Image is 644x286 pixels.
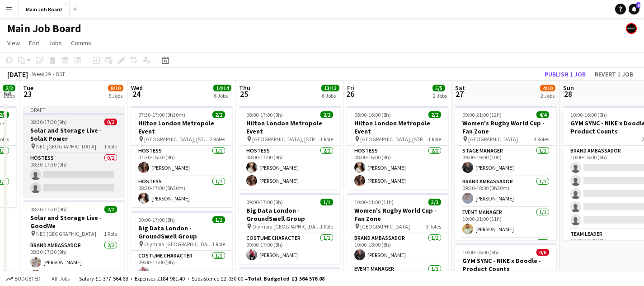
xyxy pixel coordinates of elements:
span: 14/14 [213,85,231,91]
button: Budgeted [5,274,42,284]
span: 09:00-21:00 (12h) [462,111,502,118]
div: 2 Jobs [541,92,555,99]
span: 3/3 [428,199,441,205]
button: Revert 1 job [591,68,637,80]
div: 2 Jobs [433,92,447,99]
span: 27 [454,89,465,99]
span: View [7,39,20,47]
span: [GEOGRAPHIC_DATA] [468,136,518,143]
span: Budgeted [14,276,41,282]
span: [GEOGRAPHIC_DATA] [360,223,410,230]
span: Total Budgeted £1 564 576.08 [248,275,324,282]
span: 3 Roles [426,223,441,230]
span: 2 Roles [210,136,225,143]
h3: Hilton London Metropole Event [347,119,448,135]
app-job-card: 08:00-16:00 (8h)2/2Hilton London Metropole Event [GEOGRAPHIC_DATA], [STREET_ADDRESS]1 RoleHostess... [347,106,448,190]
span: 08:30-17:30 (9h) [30,119,67,125]
div: [DATE] [7,70,28,79]
span: 4/10 [540,85,555,91]
h3: GYM SYNC - NIKE x Doodle - Product Counts [455,257,556,273]
span: 26 [346,89,354,99]
div: 6 Jobs [322,92,339,99]
span: [GEOGRAPHIC_DATA], [STREET_ADDRESS] [144,136,210,143]
h3: Big Data London - GroundSwell Group [239,206,340,223]
app-card-role: Brand Ambassador2/208:30-17:30 (9h)[PERSON_NAME][PERSON_NAME] [23,240,124,284]
span: 2/2 [104,206,117,213]
app-job-card: 09:00-17:00 (8h)1/1Big Data London - GroundSwell Group Olympia [GEOGRAPHIC_DATA]1 RoleCostume Cha... [131,211,232,281]
div: 08:00-17:00 (9h)2/2Hilton London Metropole Event [GEOGRAPHIC_DATA], [STREET_ADDRESS]1 RoleHostess... [239,106,340,190]
app-card-role: Hostess2/208:00-17:00 (9h)[PERSON_NAME][PERSON_NAME] [239,146,340,190]
div: 5 Jobs [108,92,123,99]
span: Wed [131,84,143,92]
span: 09:00-17:00 (8h) [138,216,175,223]
app-user-avatar: experience staff [626,23,637,34]
span: NEC [GEOGRAPHIC_DATA] [36,230,96,237]
span: 1 Role [104,143,117,150]
span: 08:00-17:00 (9h) [246,111,283,118]
span: 08:00-16:00 (8h) [354,111,391,118]
app-job-card: 08:30-17:30 (9h)2/2Solar and Storage Live - GoodWe NEC [GEOGRAPHIC_DATA]1 RoleBrand Ambassador2/2... [23,200,124,284]
span: All jobs [50,275,71,282]
span: 24 [130,89,143,99]
a: View [4,37,24,49]
span: Week 39 [30,71,52,77]
app-card-role: Event Manager1/110:00-21:00 (11h)[PERSON_NAME] [455,207,556,238]
div: BST [56,71,65,77]
button: Publish 1 job [541,68,589,80]
span: 9 [636,2,640,8]
span: 1 Role [428,136,441,143]
span: 1/1 [212,216,225,223]
div: 09:00-21:00 (12h)4/4Women's Rugby World Cup - Fan Zone [GEOGRAPHIC_DATA]4 RolesStage Manager1/109... [455,106,556,240]
app-card-role: Hostess0/208:30-17:30 (9h) [23,153,124,197]
div: Salary £1 377 564.68 + Expenses £184 981.40 + Subsistence £2 030.00 = [79,275,324,282]
app-card-role: Costume Character1/109:00-17:00 (8h)[PERSON_NAME] [239,233,340,264]
span: Olympia [GEOGRAPHIC_DATA] [144,241,212,248]
span: 4/4 [536,111,549,118]
span: Fri [347,84,354,92]
span: 07:30-17:00 (9h30m) [138,111,185,118]
a: 9 [629,4,639,14]
app-card-role: Stage Manager1/109:00-19:00 (10h)[PERSON_NAME] [455,146,556,176]
div: 07:30-17:00 (9h30m)2/2Hilton London Metropole Event [GEOGRAPHIC_DATA], [STREET_ADDRESS]2 RolesHos... [131,106,232,207]
span: Olympia [GEOGRAPHIC_DATA] [252,223,320,230]
span: Tue [23,84,33,92]
div: 6 Jobs [214,92,231,99]
a: Comms [67,37,95,49]
app-card-role: Brand Ambassador1/110:00-18:00 (8h)[PERSON_NAME] [347,233,448,264]
span: 2/2 [320,111,333,118]
span: 8/10 [108,85,123,91]
app-card-role: Hostess2/208:00-16:00 (8h)[PERSON_NAME][PERSON_NAME] [347,146,448,190]
span: 0/6 [536,249,549,256]
span: Jobs [48,39,62,47]
span: Sun [563,84,574,92]
span: 13/13 [321,85,339,91]
span: 10:00-21:00 (11h) [354,199,394,205]
h3: Solar and Storage Live - GoodWe [23,214,124,230]
span: 09:00-17:00 (8h) [246,199,283,205]
span: NEC [GEOGRAPHIC_DATA] [36,143,96,150]
span: 1/1 [320,199,333,205]
app-job-card: 09:00-17:00 (8h)1/1Big Data London - GroundSwell Group Olympia [GEOGRAPHIC_DATA]1 RoleCostume Cha... [239,193,340,264]
span: 1 Role [320,223,333,230]
app-card-role: Brand Ambassador1/1 [455,238,556,272]
span: 25 [238,89,250,99]
span: 2/2 [212,111,225,118]
span: 4 Roles [534,136,549,143]
span: 23 [22,89,33,99]
span: 08:30-17:30 (9h) [30,206,67,213]
h3: Big Data London - GroundSwell Group [131,224,232,240]
div: 1 Job [3,92,15,99]
span: 10:00-16:00 (6h) [462,249,499,256]
h3: Women's Rugby World Cup - Fan Zone [455,119,556,135]
span: 1 Role [212,241,225,248]
a: Jobs [45,37,66,49]
h1: Main Job Board [7,22,81,35]
h3: Solar and Storage Live - SolaX Power [23,126,124,143]
span: [GEOGRAPHIC_DATA], [STREET_ADDRESS] [252,136,320,143]
span: 28 [562,89,574,99]
span: 2/2 [428,111,441,118]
